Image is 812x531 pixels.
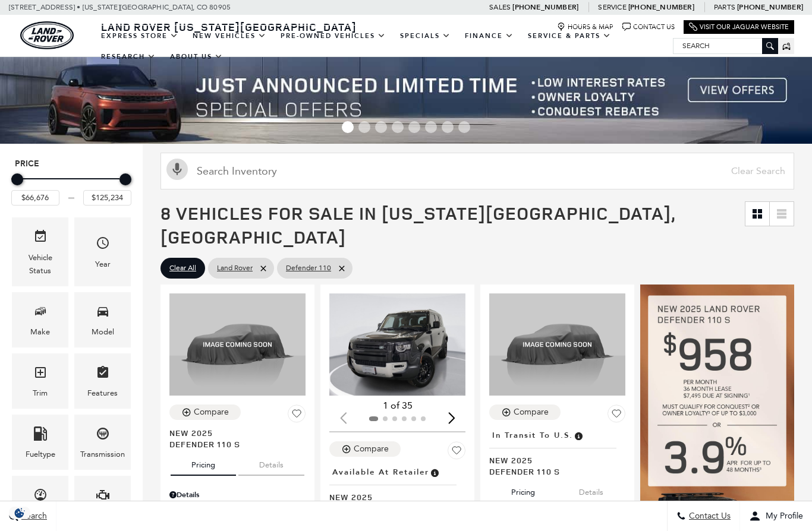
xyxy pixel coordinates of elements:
[489,466,616,477] span: Defender 110 S
[92,325,114,339] div: Model
[492,429,573,442] span: In Transit to U.S.
[490,477,556,503] button: pricing tab
[94,26,673,67] nav: Main Navigation
[87,387,118,400] div: Features
[94,26,185,46] a: EXPRESS STORE
[33,387,48,400] div: Trim
[329,491,457,502] span: New 2025
[33,362,48,387] span: Trim
[95,258,111,271] div: Year
[74,415,131,470] div: TransmissionTransmission
[429,466,440,479] span: Vehicle is in stock and ready for immediate delivery. Due to demand, availability is subject to c...
[185,26,273,46] a: New Vehicles
[96,423,110,448] span: Transmission
[329,399,465,412] div: 1 of 35
[101,20,357,34] span: Land Rover [US_STATE][GEOGRAPHIC_DATA]
[238,450,304,476] button: details tab
[514,407,549,418] div: Compare
[375,121,387,133] span: Go to slide 3
[6,507,33,519] img: Opt-Out Icon
[194,407,229,418] div: Compare
[342,121,354,133] span: Go to slide 1
[12,415,68,470] div: FueltypeFueltype
[21,251,59,277] div: Vehicle Status
[628,2,694,12] a: [PHONE_NUMBER]
[11,173,23,185] div: Minimum Price
[33,226,48,251] span: Vehicle
[80,448,125,461] div: Transmission
[217,261,253,276] span: Land Rover
[74,217,131,286] div: YearYear
[12,217,68,286] div: VehicleVehicle Status
[30,325,50,339] div: Make
[288,404,306,427] button: Save Vehicle
[714,3,735,11] span: Parts
[11,169,131,206] div: Price
[96,233,110,257] span: Year
[489,293,625,396] img: 2025 Land Rover Defender 110 S
[96,362,110,387] span: Features
[358,121,370,133] span: Go to slide 2
[6,507,33,519] section: Click to Open Cookie Consent Modal
[169,293,306,396] img: 2025 Land Rover Defender 110 S
[689,23,789,31] a: Visit Our Jaguar Website
[489,427,625,477] a: In Transit to U.S.New 2025Defender 110 S
[443,404,459,431] div: Next slide
[33,301,48,325] span: Make
[94,46,163,67] a: Research
[761,511,803,521] span: My Profile
[169,261,196,276] span: Clear All
[169,438,297,450] span: Defender 110 S
[160,201,675,249] span: 8 Vehicles for Sale in [US_STATE][GEOGRAPHIC_DATA], [GEOGRAPHIC_DATA]
[608,404,625,427] button: Save Vehicle
[160,153,794,189] input: Search Inventory
[119,173,131,185] div: Maximum Price
[163,46,230,67] a: About Us
[169,427,306,450] a: New 2025Defender 110 S
[521,26,618,46] a: Service & Parts
[512,2,578,12] a: [PHONE_NUMBER]
[74,353,131,409] div: FeaturesFeatures
[458,121,470,133] span: Go to slide 8
[558,477,624,503] button: details tab
[329,293,465,396] img: 2025 Land Rover Defender 110 S 1
[286,261,331,276] span: Defender 110
[20,21,74,49] img: Land Rover
[598,3,626,11] span: Service
[33,485,48,509] span: Mileage
[442,121,454,133] span: Go to slide 7
[425,121,437,133] span: Go to slide 6
[273,26,393,46] a: Pre-Owned Vehicles
[26,448,55,461] div: Fueltype
[458,26,521,46] a: Finance
[171,450,236,476] button: pricing tab
[408,121,420,133] span: Go to slide 5
[12,353,68,409] div: TrimTrim
[166,159,188,180] svg: Click to toggle on voice search
[329,293,465,396] div: 1 / 2
[448,441,465,464] button: Save Vehicle
[83,190,131,206] input: Maximum
[392,121,404,133] span: Go to slide 4
[489,3,511,11] span: Sales
[74,292,131,347] div: ModelModel
[622,23,675,31] a: Contact Us
[354,444,389,454] div: Compare
[329,464,465,514] a: Available at RetailerNew 2025Defender 110 S
[489,454,616,466] span: New 2025
[96,485,110,509] span: Engine
[332,466,429,479] span: Available at Retailer
[12,476,68,531] div: MileageMileage
[393,26,458,46] a: Specials
[33,423,48,448] span: Fueltype
[96,301,110,325] span: Model
[673,39,778,53] input: Search
[169,489,306,500] div: Pricing Details - Defender 110 S
[169,427,297,438] span: New 2025
[94,20,364,34] a: Land Rover [US_STATE][GEOGRAPHIC_DATA]
[686,511,731,521] span: Contact Us
[74,476,131,531] div: EngineEngine
[737,2,803,12] a: [PHONE_NUMBER]
[15,159,128,169] h5: Price
[489,404,561,420] button: Compare Vehicle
